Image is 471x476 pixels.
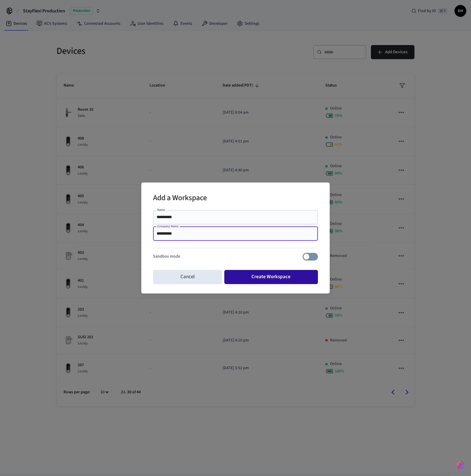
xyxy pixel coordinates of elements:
[224,270,318,284] button: Create Workspace
[153,253,180,260] p: Sandbox mode
[157,208,165,212] label: Name
[457,461,464,470] img: SeamLogoGradient.69752ec5.svg
[153,270,222,284] button: Cancel
[157,224,178,228] label: Company Name
[153,190,207,208] h2: Add a Workspace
